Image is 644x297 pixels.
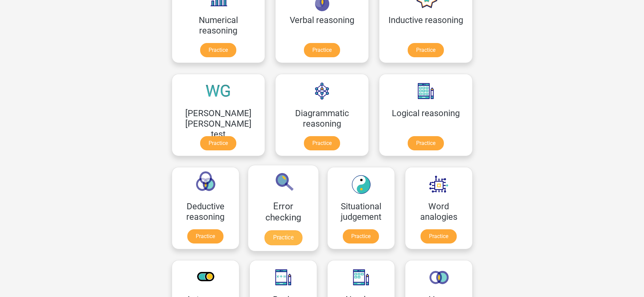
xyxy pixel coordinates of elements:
[200,43,236,57] a: Practice
[264,230,302,245] a: Practice
[408,136,444,150] a: Practice
[343,229,379,243] a: Practice
[304,43,340,57] a: Practice
[408,43,444,57] a: Practice
[304,136,340,150] a: Practice
[200,136,236,150] a: Practice
[421,229,457,243] a: Practice
[187,229,223,243] a: Practice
